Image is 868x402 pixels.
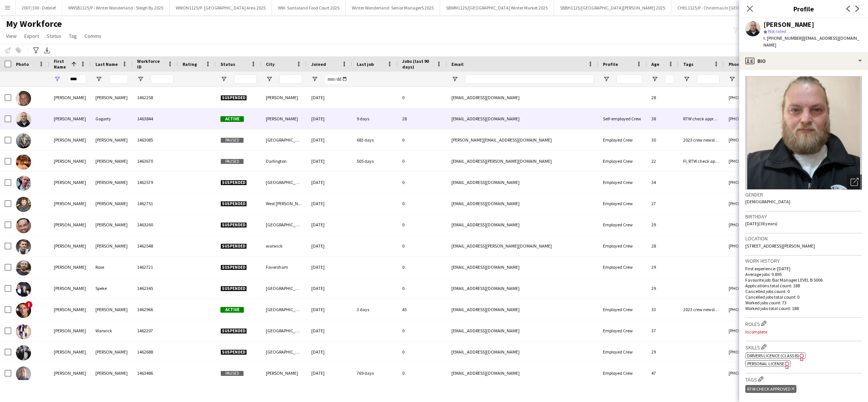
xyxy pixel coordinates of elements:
[91,151,133,171] div: [PERSON_NAME]
[647,363,679,383] div: 47
[724,193,766,214] div: [PHONE_NUMBER]
[763,35,859,48] span: | [EMAIL_ADDRESS][DOMAIN_NAME]
[847,175,862,190] div: Open photos pop-in
[49,214,91,235] div: [PERSON_NAME]
[91,278,133,299] div: Speke
[671,0,787,15] button: CHEL1125/P - Christmas In [GEOGRAPHIC_DATA] 2025
[220,265,247,270] span: Suspended
[6,33,17,39] span: View
[447,193,598,214] div: [EMAIL_ADDRESS][DOMAIN_NAME]
[31,46,41,55] app-action-btn: Advanced filters
[745,385,796,393] div: RTW check approved
[133,341,178,362] div: 1462688
[67,75,86,84] input: First Name Filter Input
[447,214,598,235] div: [EMAIL_ADDRESS][DOMAIN_NAME]
[724,278,766,299] div: [PHONE_NUMBER]
[647,214,679,235] div: 29
[745,283,862,288] p: Applications total count: 188
[598,172,647,193] div: Employed Crew
[724,172,766,193] div: [PHONE_NUMBER]
[440,0,554,15] button: SBWM1125/[GEOGRAPHIC_DATA] Winter Market 2025
[745,76,862,190] img: Crew avatar or photo
[24,33,39,39] span: Export
[133,193,178,214] div: 1462751
[763,21,814,28] div: [PERSON_NAME]
[272,0,346,15] button: WW- Santaland Food Court 2025
[724,235,766,256] div: [PHONE_NUMBER]
[16,154,31,170] img: Matthew Bates
[603,61,618,67] span: Profile
[739,4,868,14] h3: Profile
[47,33,61,39] span: Status
[16,91,31,106] img: Matt Arnold
[220,307,244,313] span: Active
[91,193,133,214] div: [PERSON_NAME]
[307,151,352,171] div: [DATE]
[398,257,447,277] div: 0
[598,341,647,362] div: Employed Crew
[447,341,598,362] div: [EMAIL_ADDRESS][DOMAIN_NAME]
[598,320,647,341] div: Employed Crew
[16,366,31,382] img: Matthew Harrison
[325,75,348,84] input: Joined Filter Input
[49,257,91,277] div: [PERSON_NAME]
[447,235,598,256] div: [EMAIL_ADDRESS][PERSON_NAME][DOMAIN_NAME]
[220,180,247,185] span: Suspended
[49,151,91,171] div: [PERSON_NAME]
[724,320,766,341] div: [PHONE_NUMBER]
[307,299,352,320] div: [DATE]
[220,95,247,101] span: Suspended
[357,61,374,67] span: Last job
[651,61,659,67] span: Age
[133,214,178,235] div: 1463260
[220,349,247,355] span: Suspended
[49,129,91,150] div: [PERSON_NAME]
[647,129,679,150] div: 30
[745,319,862,327] h3: Roles
[91,129,133,150] div: [PERSON_NAME]
[724,151,766,171] div: [PHONE_NUMBER]
[307,214,352,235] div: [DATE]
[554,0,671,15] button: SBBH1125/[GEOGRAPHIC_DATA][PERSON_NAME] 2025
[402,58,433,70] span: Jobs (last 90 days)
[745,271,862,277] p: Average jobs: 9.895
[398,129,447,150] div: 0
[447,278,598,299] div: [EMAIL_ADDRESS][DOMAIN_NAME]
[49,320,91,341] div: [PERSON_NAME]
[598,151,647,171] div: Employed Crew
[724,129,766,150] div: [PHONE_NUMBER]
[398,172,447,193] div: 0
[49,172,91,193] div: [PERSON_NAME]
[747,361,784,366] span: Personal License
[16,112,31,127] img: Matt Gogarty
[261,193,307,214] div: West [PERSON_NAME]
[220,159,244,164] span: Paused
[398,193,447,214] div: 0
[447,151,598,171] div: [EMAIL_ADDRESS][PERSON_NAME][DOMAIN_NAME]
[261,299,307,320] div: [GEOGRAPHIC_DATA]
[109,75,128,84] input: Last Name Filter Input
[683,61,693,67] span: Tags
[352,108,398,129] div: 9 days
[91,341,133,362] div: [PERSON_NAME]
[307,320,352,341] div: [DATE]
[133,151,178,171] div: 1463670
[745,277,862,283] p: Favourite job: Bar Manager LEVEL B 5006
[745,235,862,242] h3: Location
[724,341,766,362] div: [PHONE_NUMBER]
[598,363,647,383] div: Employed Crew
[598,235,647,256] div: Employed Crew
[220,76,227,83] button: Open Filter Menu
[745,375,862,383] h3: Tags
[307,193,352,214] div: [DATE]
[91,214,133,235] div: [PERSON_NAME]
[49,341,91,362] div: [PERSON_NAME]
[352,129,398,150] div: 683 days
[44,31,64,41] a: Status
[647,87,679,108] div: 28
[307,87,352,108] div: [DATE]
[745,199,790,204] span: [DEMOGRAPHIC_DATA]
[95,61,118,67] span: Last Name
[42,46,52,55] app-action-btn: Export XLSX
[647,278,679,299] div: 29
